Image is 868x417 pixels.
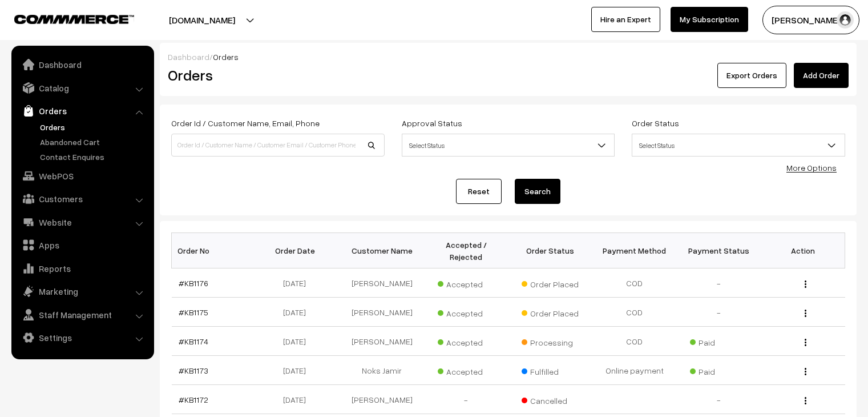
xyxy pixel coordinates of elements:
td: COD [592,268,677,298]
th: Order No [172,233,256,268]
a: Orders [14,101,150,121]
button: Search [515,179,560,204]
td: [DATE] [256,385,340,414]
a: Marketing [14,281,150,302]
td: [PERSON_NAME] [340,268,425,298]
span: Accepted [438,304,495,319]
a: My Subscription [671,7,748,32]
td: [DATE] [256,356,340,385]
a: Add Order [794,63,849,88]
td: - [424,385,508,414]
th: Payment Status [677,233,761,268]
label: Order Id / Customer Name, Email, Phone [171,117,320,129]
a: Hire an Expert [591,7,660,32]
img: Menu [805,368,806,375]
span: Accepted [438,363,495,378]
td: COD [592,298,677,327]
span: Paid [690,363,747,378]
img: Menu [805,397,806,404]
a: Staff Management [14,304,150,325]
label: Approval Status [402,117,462,129]
a: Reports [14,258,150,279]
td: Noks Jamir [340,356,425,385]
td: Online payment [592,356,677,385]
a: Website [14,212,150,232]
span: Select Status [402,135,615,155]
img: Menu [805,339,806,346]
th: Order Status [508,233,593,268]
a: Dashboard [168,52,209,62]
td: - [677,385,761,414]
div: / [168,51,849,63]
th: Payment Method [592,233,677,268]
td: [DATE] [256,298,340,327]
button: [PERSON_NAME]… [762,6,859,34]
td: [PERSON_NAME] [340,298,425,327]
span: Processing [522,334,579,348]
th: Action [761,233,845,268]
h2: Orders [168,66,383,84]
span: Select Status [632,134,845,157]
button: [DOMAIN_NAME] [129,6,275,34]
span: Paid [690,334,747,348]
span: Order Placed [522,275,579,290]
a: Orders [37,121,150,133]
td: [PERSON_NAME] [340,327,425,356]
label: Order Status [632,117,679,129]
a: #KB1174 [179,336,208,346]
button: Export Orders [717,63,786,88]
span: Accepted [438,275,495,290]
a: Reset [456,179,502,204]
td: - [677,298,761,327]
td: - [677,268,761,298]
a: Abandoned Cart [37,136,150,148]
img: Menu [805,310,806,317]
td: COD [592,327,677,356]
a: #KB1176 [179,278,208,288]
a: #KB1173 [179,366,208,375]
a: COMMMERCE [14,11,114,25]
th: Customer Name [340,233,425,268]
a: WebPOS [14,166,150,186]
a: Settings [14,327,150,348]
input: Order Id / Customer Name / Customer Email / Customer Phone [171,134,385,157]
a: Dashboard [14,54,150,75]
td: [DATE] [256,268,340,298]
span: Fulfilled [522,363,579,378]
a: #KB1172 [179,395,208,404]
img: user [837,11,854,29]
a: More Options [786,163,837,173]
span: Cancelled [522,392,579,407]
a: Contact Enquires [37,151,150,163]
a: Apps [14,235,150,255]
a: Customers [14,189,150,209]
span: Orders [213,52,239,62]
th: Order Date [256,233,340,268]
span: Accepted [438,334,495,348]
th: Accepted / Rejected [424,233,508,268]
td: [PERSON_NAME] [340,385,425,414]
span: Select Status [632,135,845,155]
span: Order Placed [522,304,579,319]
a: #KB1175 [179,307,208,317]
img: COMMMERCE [14,15,134,23]
a: Catalog [14,78,150,98]
img: Menu [805,280,806,288]
td: [DATE] [256,327,340,356]
span: Select Status [402,134,615,157]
